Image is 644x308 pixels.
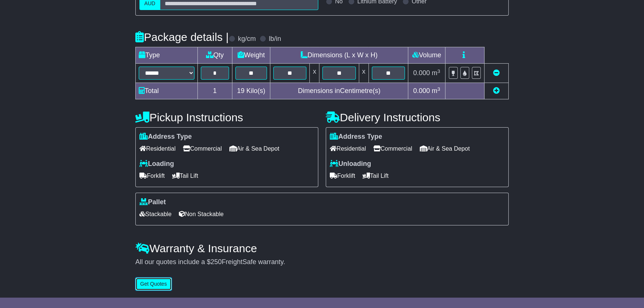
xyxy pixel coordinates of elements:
td: Kilo(s) [232,83,270,99]
span: Commercial [373,143,412,154]
span: 0.000 [413,87,430,94]
span: Residential [139,143,176,154]
span: Air & Sea Depot [229,143,280,154]
span: Residential [330,143,366,154]
td: 1 [198,83,232,99]
span: 0.000 [413,69,430,77]
td: Qty [198,47,232,64]
div: All our quotes include a $ FreightSafe warranty. [135,258,509,266]
span: m [432,87,440,94]
a: Add new item [493,87,500,94]
label: Address Type [139,133,192,141]
h4: Package details | [135,31,229,43]
label: Unloading [330,160,371,168]
span: 250 [210,258,222,266]
span: Commercial [183,143,222,154]
td: Volume [408,47,445,64]
td: Dimensions in Centimetre(s) [270,83,408,99]
sup: 3 [437,68,440,74]
a: Remove this item [493,69,500,77]
span: Forklift [139,170,165,182]
td: x [359,64,368,83]
span: Tail Lift [172,170,198,182]
label: lb/in [269,35,281,43]
label: Pallet [139,198,166,206]
h4: Delivery Instructions [326,111,509,123]
span: m [432,69,440,77]
label: kg/cm [238,35,256,43]
button: Get Quotes [135,277,172,291]
td: x [310,64,319,83]
span: Forklift [330,170,355,182]
h4: Pickup Instructions [135,111,318,123]
span: 19 [237,87,244,94]
td: Type [136,47,198,64]
label: Address Type [330,133,382,141]
td: Weight [232,47,270,64]
span: Stackable [139,208,171,220]
sup: 3 [437,86,440,92]
label: Loading [139,160,174,168]
td: Dimensions (L x W x H) [270,47,408,64]
span: Non Stackable [179,208,223,220]
td: Total [136,83,198,99]
span: Air & Sea Depot [420,143,470,154]
h4: Warranty & Insurance [135,242,509,254]
span: Tail Lift [363,170,389,182]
